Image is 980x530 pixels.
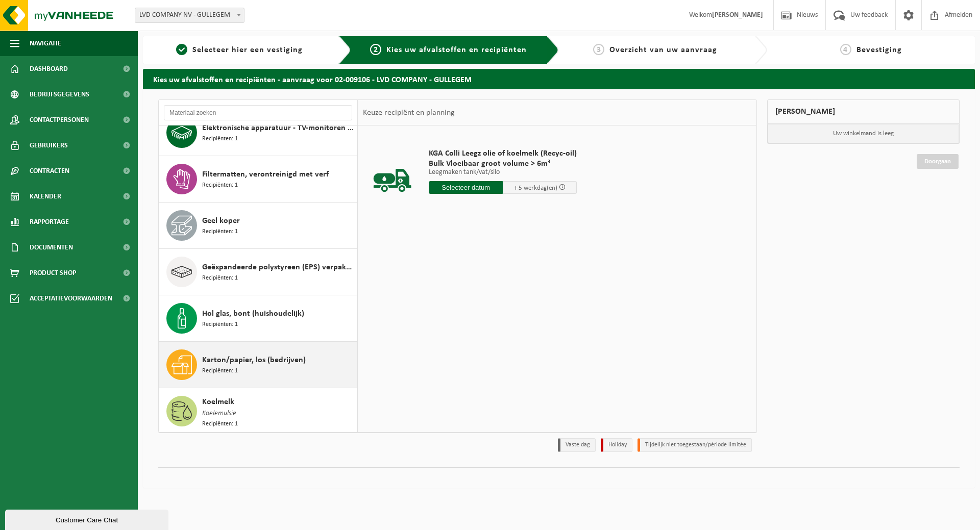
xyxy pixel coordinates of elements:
span: Bulk Vloeibaar groot volume > 6m³ [429,159,577,169]
div: Keuze recipiënt en planning [358,100,460,125]
span: Overzicht van uw aanvraag [609,46,717,54]
span: LVD COMPANY NV - GULLEGEM [135,8,244,23]
button: Geel koper Recipiënten: 1 [159,203,357,249]
button: Koelmelk Koelemulsie Recipiënten: 1 [159,388,357,437]
span: Navigatie [30,31,61,56]
span: Recipiënten: 1 [202,366,238,376]
div: [PERSON_NAME] [767,99,960,124]
strong: [PERSON_NAME] [712,11,763,19]
span: Contracten [30,158,69,184]
button: Hol glas, bont (huishoudelijk) Recipiënten: 1 [159,295,357,342]
span: Recipiënten: 1 [202,134,238,144]
p: Uw winkelmand is leeg [768,124,960,143]
span: Karton/papier, los (bedrijven) [202,354,306,366]
span: LVD COMPANY NV - GULLEGEM [135,8,244,22]
span: + 5 werkdag(en) [514,185,557,191]
h2: Kies uw afvalstoffen en recipiënten - aanvraag voor 02-009106 - LVD COMPANY - GULLEGEM [143,69,975,89]
button: Karton/papier, los (bedrijven) Recipiënten: 1 [159,342,357,388]
span: 2 [370,44,381,55]
span: Koelemulsie [202,408,236,419]
button: Geëxpandeerde polystyreen (EPS) verpakking (< 1 m² per stuk), recycleerbaar Recipiënten: 1 [159,249,357,295]
span: Filtermatten, verontreinigd met verf [202,168,329,181]
span: Recipiënten: 1 [202,273,238,283]
span: Selecteer hier een vestiging [192,46,303,54]
button: Filtermatten, verontreinigd met verf Recipiënten: 1 [159,156,357,203]
span: Recipiënten: 1 [202,320,238,330]
span: KGA Colli Leegz olie of koelmelk (Recyc-oil) [429,148,577,159]
span: Documenten [30,235,73,260]
span: Koelmelk [202,396,234,408]
span: Gebruikers [30,133,68,158]
span: Geel koper [202,215,240,227]
span: Hol glas, bont (huishoudelijk) [202,308,304,320]
span: Recipiënten: 1 [202,227,238,237]
button: Elektronische apparatuur - TV-monitoren (TVM) Recipiënten: 1 [159,110,357,156]
span: Elektronische apparatuur - TV-monitoren (TVM) [202,122,354,134]
span: Recipiënten: 1 [202,419,238,429]
span: Contactpersonen [30,107,89,133]
p: Leegmaken tank/vat/silo [429,169,577,176]
a: 1Selecteer hier een vestiging [148,44,331,56]
span: Acceptatievoorwaarden [30,286,112,311]
span: 3 [593,44,604,55]
li: Vaste dag [558,438,596,452]
input: Selecteer datum [429,181,503,194]
a: Doorgaan [917,154,959,169]
iframe: chat widget [5,508,170,530]
span: Rapportage [30,209,69,235]
span: 1 [176,44,187,55]
span: Product Shop [30,260,76,286]
span: Recipiënten: 1 [202,181,238,190]
span: Kalender [30,184,61,209]
span: Bedrijfsgegevens [30,82,89,107]
li: Holiday [601,438,632,452]
span: Dashboard [30,56,68,82]
span: 4 [840,44,851,55]
span: Geëxpandeerde polystyreen (EPS) verpakking (< 1 m² per stuk), recycleerbaar [202,261,354,273]
li: Tijdelijk niet toegestaan/période limitée [638,438,752,452]
input: Materiaal zoeken [164,105,352,120]
span: Bevestiging [856,46,902,54]
span: Kies uw afvalstoffen en recipiënten [386,46,527,54]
